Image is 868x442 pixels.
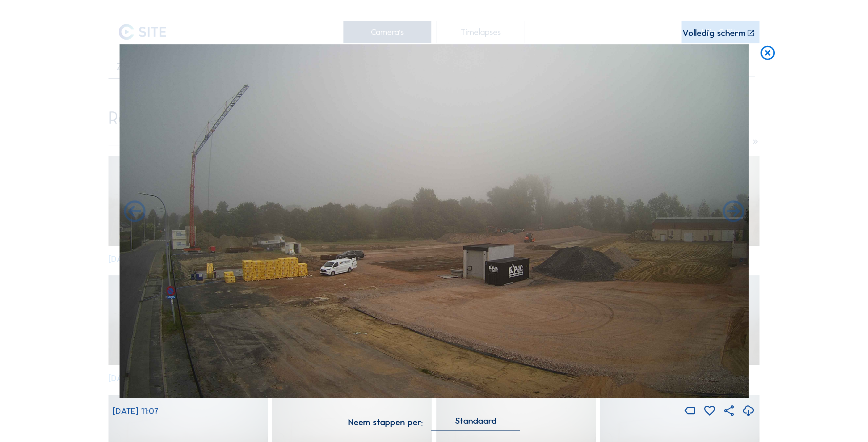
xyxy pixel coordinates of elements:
[455,418,496,424] div: Standaard
[348,418,423,426] div: Neem stappen per:
[113,406,158,416] span: [DATE] 11:07
[119,44,749,398] img: Image
[721,199,746,225] i: Back
[431,418,520,431] div: Standaard
[683,29,746,38] div: Volledig scherm
[122,199,147,225] i: Forward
